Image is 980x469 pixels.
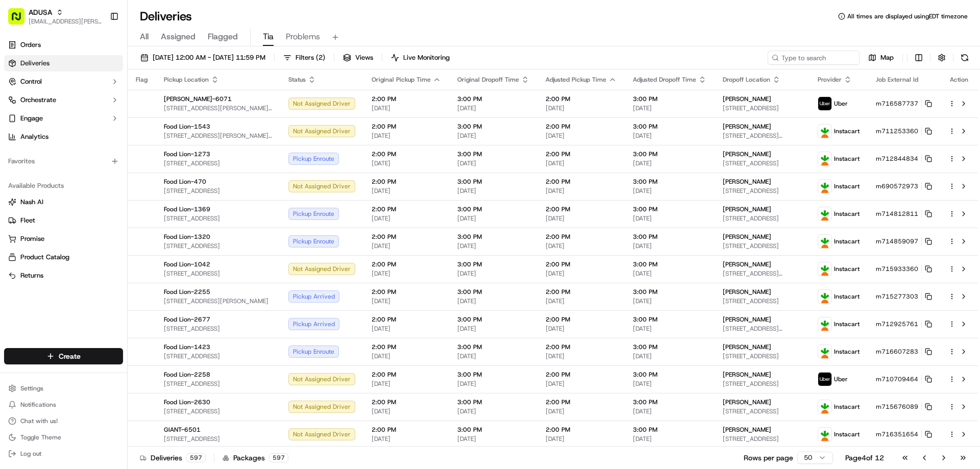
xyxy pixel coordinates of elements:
span: [PERSON_NAME] [723,260,771,268]
span: Instacart [834,403,860,411]
span: Instacart [834,292,860,301]
span: 3:00 PM [633,371,706,379]
button: Refresh [958,51,972,65]
button: Product Catalog [4,249,123,265]
button: m690572973 [876,182,932,190]
a: Nash AI [8,198,119,207]
span: 3:00 PM [633,260,706,268]
span: Tia [263,31,274,43]
span: [STREET_ADDRESS] [723,352,801,360]
span: m711253360 [876,127,918,135]
span: m715277303 [876,292,918,301]
span: [PERSON_NAME] [723,150,771,158]
span: [STREET_ADDRESS] [164,159,272,167]
span: Returns [20,271,43,280]
span: [STREET_ADDRESS] [723,435,801,443]
button: m712844834 [876,155,932,163]
span: 2:00 PM [546,150,617,158]
span: 3:00 PM [633,178,706,186]
span: [PERSON_NAME] [723,343,771,351]
span: 3:00 PM [457,343,529,351]
span: 3:00 PM [457,288,529,296]
span: 3:00 PM [457,150,529,158]
span: 3:00 PM [457,315,529,324]
div: Deliveries [140,453,206,463]
a: Promise [8,234,119,243]
span: Create [59,351,81,361]
button: Orchestrate [4,92,123,108]
span: 2:00 PM [372,122,441,131]
span: [STREET_ADDRESS] [164,214,272,223]
span: [DATE] [546,242,617,250]
div: Favorites [4,153,123,169]
a: Product Catalog [8,253,119,262]
button: m714859097 [876,237,932,245]
span: [STREET_ADDRESS] [164,242,272,250]
span: Flag [136,76,148,84]
span: [PERSON_NAME] [723,398,771,406]
span: Promise [20,234,44,243]
span: Nash AI [20,198,43,207]
span: [DATE] [372,297,441,305]
span: Views [355,53,373,62]
span: 3:00 PM [457,426,529,434]
span: [STREET_ADDRESS] [723,242,801,250]
a: Orders [4,37,123,53]
button: Log out [4,447,123,461]
span: [STREET_ADDRESS] [164,380,272,388]
span: Food Lion-2255 [164,288,210,296]
span: [DATE] [457,132,529,140]
span: [DATE] [546,325,617,333]
span: 3:00 PM [633,233,706,241]
span: [PERSON_NAME] [723,288,771,296]
button: Engage [4,110,123,127]
span: Flagged [208,31,238,43]
span: 2:00 PM [546,205,617,213]
button: Nash AI [4,194,123,210]
span: [DATE] [633,187,706,195]
span: Adjusted Pickup Time [546,76,606,84]
button: m715676089 [876,403,932,411]
a: Returns [8,271,119,280]
span: Original Dropoff Time [457,76,519,84]
div: Packages [223,453,288,463]
span: [DATE] [372,352,441,360]
div: 597 [269,453,288,462]
span: Instacart [834,265,860,273]
span: Live Monitoring [403,53,450,62]
span: 3:00 PM [457,95,529,103]
span: Analytics [20,132,48,141]
span: [DATE] [372,380,441,388]
span: [DATE] [546,214,617,223]
span: 2:00 PM [546,343,617,351]
span: 3:00 PM [457,205,529,213]
img: profile_instacart_ahold_partner.png [818,428,831,441]
a: Deliveries [4,55,123,71]
button: Map [864,51,898,65]
span: Uber [834,375,848,383]
button: Promise [4,231,123,247]
img: profile_instacart_ahold_partner.png [818,317,831,331]
span: 2:00 PM [546,426,617,434]
span: 2:00 PM [546,288,617,296]
span: [DATE] [457,104,529,112]
span: [DATE] [457,435,529,443]
span: ADUSA [29,7,52,17]
img: profile_uber_ahold_partner.png [818,97,831,110]
span: [DATE] [546,407,617,415]
span: Instacart [834,430,860,438]
span: Map [880,53,894,62]
span: 2:00 PM [372,178,441,186]
span: [DATE] [372,159,441,167]
span: GIANT-6501 [164,426,201,434]
span: [DATE] [457,407,529,415]
img: profile_instacart_ahold_partner.png [818,262,831,276]
span: [DATE] [546,380,617,388]
button: Chat with us! [4,414,123,428]
span: 3:00 PM [633,315,706,324]
span: [PERSON_NAME] [723,315,771,324]
span: [STREET_ADDRESS][PERSON_NAME][PERSON_NAME] [164,104,272,112]
button: m716607283 [876,348,932,356]
span: [DATE] [633,269,706,278]
span: Pickup Location [164,76,209,84]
